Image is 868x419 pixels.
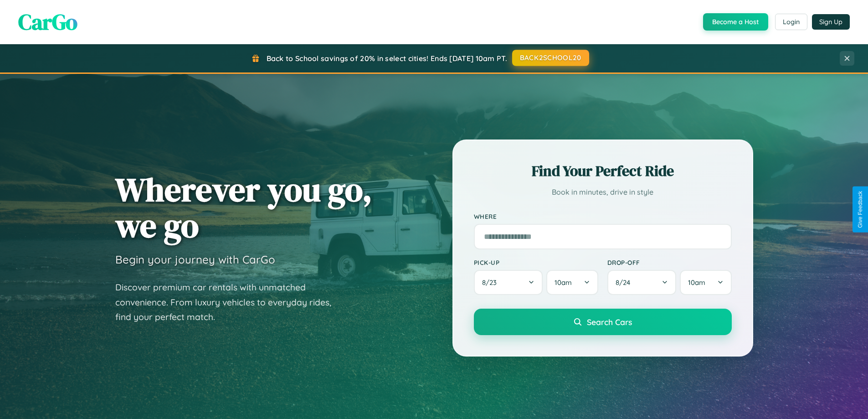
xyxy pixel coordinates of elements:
span: Back to School savings of 20% in select cities! Ends [DATE] 10am PT. [267,54,507,63]
p: Book in minutes, drive in style [474,186,732,199]
label: Where [474,212,732,220]
span: CarGo [18,7,77,37]
button: 10am [680,270,731,295]
div: Give Feedback [857,191,863,228]
span: 10am [688,278,705,287]
span: 10am [555,278,572,287]
button: 8/23 [474,270,543,295]
label: Drop-off [607,259,732,266]
h2: Find Your Perfect Ride [474,161,732,181]
label: Pick-up [474,259,598,266]
button: 10am [546,270,598,295]
span: 8 / 24 [616,278,635,287]
button: Sign Up [812,14,850,30]
button: 8/24 [607,270,677,295]
h1: Wherever you go, we go [115,171,372,243]
button: Become a Host [703,13,768,31]
button: BACK2SCHOOL20 [512,50,589,66]
p: Discover premium car rentals with unmatched convenience. From luxury vehicles to everyday rides, ... [115,280,343,325]
span: 8 / 23 [482,278,501,287]
button: Search Cars [474,309,732,335]
span: Search Cars [587,317,632,327]
button: Login [775,14,807,30]
h3: Begin your journey with CarGo [115,253,275,266]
